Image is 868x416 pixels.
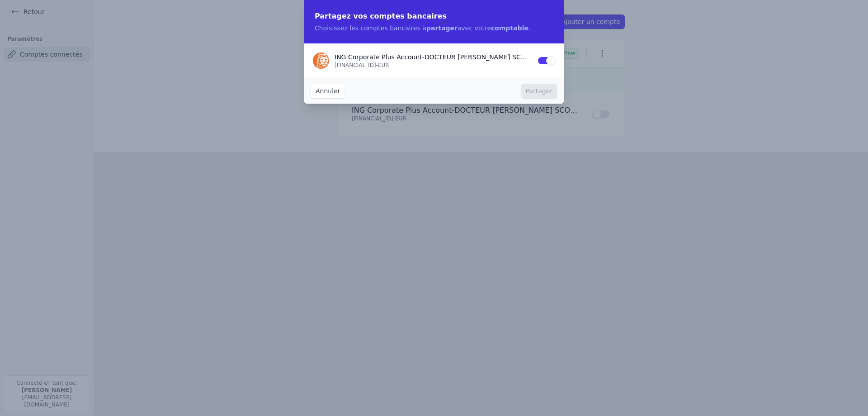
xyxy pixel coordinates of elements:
[311,84,344,98] button: Annuler
[335,53,532,62] p: ING Corporate Plus Account - DOCTEUR [PERSON_NAME] SCOMM
[521,84,557,98] button: Partager
[315,24,553,33] p: Choisissez les comptes bancaires à avec votre .
[335,62,532,69] p: [FINANCIAL_ID] - EUR
[491,24,528,32] strong: comptable
[315,11,553,22] h2: Partagez vos comptes bancaires
[426,24,458,32] strong: partager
